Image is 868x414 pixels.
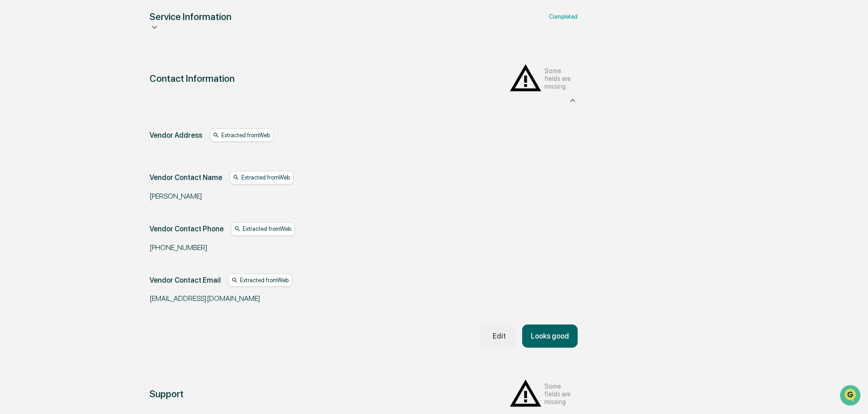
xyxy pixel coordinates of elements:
div: 🖐️ [9,115,16,123]
span: Data Lookup [18,132,57,141]
span: Some fields are missing [544,67,578,90]
div: Service InformationCompleted [150,128,578,348]
button: Looks good [522,324,578,348]
div: Vendor Address [150,131,202,140]
div: [EMAIL_ADDRESS][DOMAIN_NAME] [150,294,377,303]
div: Extracted from Web [229,171,294,185]
div: Vendor Contact Phone [150,224,224,233]
span: Some fields are missing [544,382,578,405]
a: 🗄️Attestations [62,111,116,127]
div: Edit [489,332,506,340]
div: We're available if you need us! [31,79,115,86]
span: Attestations [75,115,113,124]
button: Edit [480,324,514,348]
button: Start new chat [155,72,165,83]
div: Extracted from Web [231,222,295,236]
a: 🔎Data Lookup [5,128,61,145]
div: Support [150,388,184,399]
div: Contact Information [150,73,234,84]
div: [PERSON_NAME] [150,192,377,200]
div: 🔎 [9,133,16,140]
div: [PHONE_NUMBER] [150,243,377,252]
a: 🖐️Preclearance [5,111,62,127]
div: Vendor Contact Email [150,276,221,284]
div: Extracted from Web [228,274,292,287]
div: Contact InformationSome fields are missing [150,61,578,105]
div: Extracted from Web [210,128,274,142]
span: Preclearance [18,115,59,124]
div: Start new chat [31,70,149,79]
div: Service Information [150,11,231,22]
div: Vendor Contact Name [150,173,222,182]
span: Completed [549,13,578,20]
p: How can we help? [9,19,165,34]
input: Clear [24,41,150,51]
img: 1746055101610-c473b297-6a78-478c-a979-82029cc54cd1 [9,70,25,86]
div: 🗄️ [66,115,73,123]
div: Service InformationCompleted [150,11,578,32]
iframe: Open customer support [839,384,863,409]
span: Pylon [90,154,110,161]
a: Powered byPylon [64,154,110,161]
